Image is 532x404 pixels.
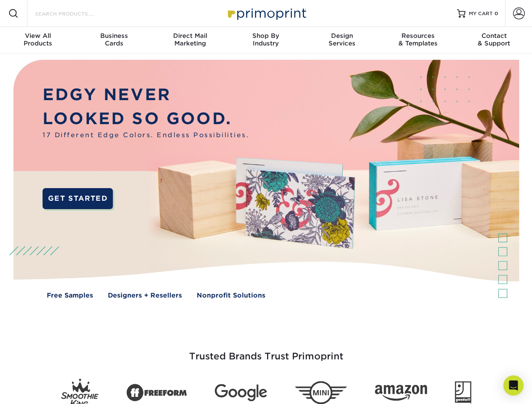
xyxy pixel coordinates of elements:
img: Amazon [375,385,427,401]
div: Open Intercom Messenger [503,375,524,396]
a: Direct MailMarketing [152,27,228,54]
a: DesignServices [304,27,380,54]
div: Industry [228,32,304,47]
a: Resources& Templates [380,27,456,54]
img: Primoprint [224,4,308,22]
a: Contact& Support [456,27,532,54]
img: Goodwill [455,381,471,404]
div: & Support [456,32,532,47]
span: Contact [456,32,532,40]
span: Design [304,32,380,40]
img: Google [215,384,267,401]
span: Resources [380,32,456,40]
span: Direct Mail [152,32,228,40]
h3: Trusted Brands Trust Primoprint [20,331,513,372]
a: Designers + Resellers [108,291,182,300]
a: GET STARTED [43,188,113,209]
div: Marketing [152,32,228,47]
p: LOOKED SO GOOD. [43,107,249,131]
span: 0 [495,11,498,16]
a: Shop ByIndustry [228,27,304,54]
a: BusinessCards [76,27,152,54]
iframe: Google Customer Reviews [2,378,72,401]
span: Business [76,32,152,40]
a: Free Samples [47,291,93,300]
div: Services [304,32,380,47]
a: Nonprofit Solutions [197,291,265,300]
p: EDGY NEVER [43,83,249,107]
span: Shop By [228,32,304,40]
span: MY CART [469,10,493,17]
input: SEARCH PRODUCTS..... [34,8,116,19]
span: 17 Different Edge Colors. Endless Possibilities. [43,130,249,140]
div: & Templates [380,32,456,47]
div: Cards [76,32,152,47]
